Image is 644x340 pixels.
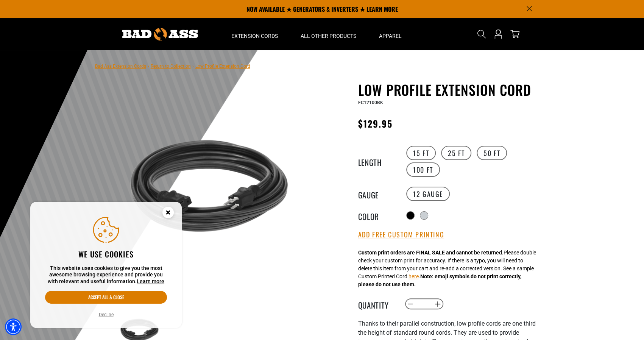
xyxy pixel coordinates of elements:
label: 12 Gauge [406,187,450,201]
aside: Cookie Consent [30,202,182,328]
summary: Apparel [368,18,413,50]
strong: Note: emoji symbols do not print correctly, please do not use them. [358,273,521,287]
legend: Gauge [358,189,396,199]
h1: Low Profile Extension Cord [358,82,544,98]
label: 100 FT [406,162,440,177]
p: This website uses cookies to give you the most awesome browsing experience and provide you with r... [45,265,167,285]
a: Open this option [492,18,504,50]
a: This website uses cookies to give you the most awesome browsing experience and provide you with r... [137,278,164,284]
span: › [148,64,149,69]
img: Bad Ass Extension Cords [122,28,198,41]
strong: Custom print orders are FINAL SALE and cannot be returned. [358,250,504,256]
summary: All Other Products [289,18,368,50]
div: Please double check your custom print for accuracy. If there is a typo, you will need to delete t... [358,249,536,289]
legend: Length [358,156,396,166]
button: Close this option [154,202,182,225]
label: 50 FT [477,146,507,160]
button: Accept all & close [45,291,167,304]
nav: breadcrumbs [95,61,250,70]
summary: Search [476,28,488,40]
a: cart [509,30,521,39]
label: 15 FT [406,146,436,160]
div: Accessibility Menu [5,318,22,335]
summary: Extension Cords [220,18,289,50]
a: Bad Ass Extension Cords [95,64,146,69]
a: Return to Collection [151,64,191,69]
legend: Color [358,211,396,220]
span: Apparel [379,33,402,39]
h2: We use cookies [45,249,167,259]
span: $129.95 [358,117,393,130]
img: black [117,101,300,284]
span: Low Profile Extension Cord [195,64,250,69]
button: Decline [97,311,116,318]
span: Extension Cords [231,33,278,39]
button: Add Free Custom Printing [358,231,444,239]
button: here [409,273,419,281]
label: Quantity [358,299,396,309]
span: All Other Products [301,33,356,39]
span: FC12100BK [358,100,383,105]
label: 25 FT [441,146,471,160]
span: › [192,64,194,69]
